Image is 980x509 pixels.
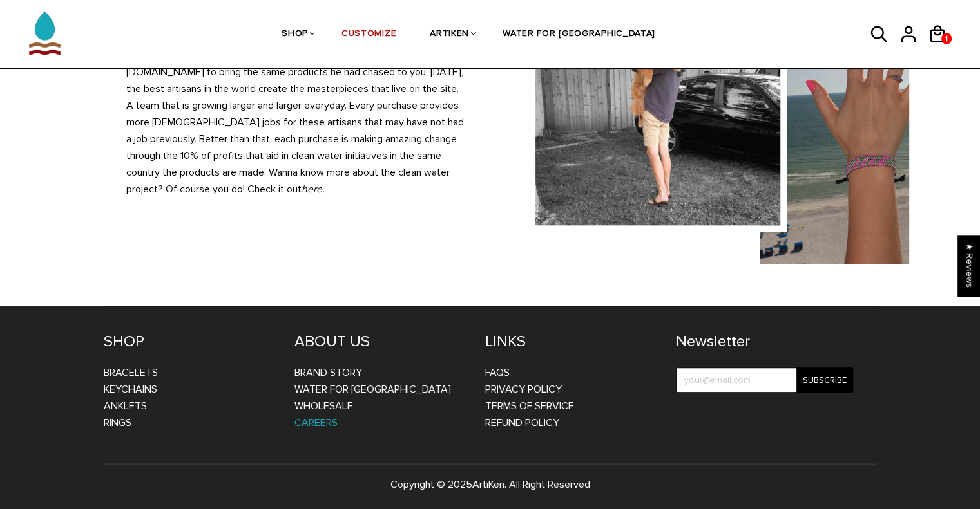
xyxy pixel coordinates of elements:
h4: LINKS [485,332,657,351]
a: ARTIKEN [430,1,469,69]
em: . [322,183,325,196]
a: Keychains [104,383,157,396]
a: BRAND STORY [294,366,362,379]
a: 1 [941,33,952,44]
h4: Newsletter [676,332,853,351]
p: Copyright © 2025 . All Right Reserved [104,476,877,493]
h4: ABOUT US [294,332,466,351]
a: SHOP [282,1,308,69]
span: 1 [941,31,952,47]
a: WATER FOR [GEOGRAPHIC_DATA] [503,1,655,69]
div: Click to open Judge.me floating reviews tab [958,235,980,296]
a: WHOLESALE [294,400,353,412]
a: FAQs [485,366,510,379]
a: here [302,183,322,196]
a: Rings [104,416,131,429]
h4: SHOP [104,332,275,351]
a: Privacy Policy [485,383,562,396]
input: Subscribe [796,367,853,393]
a: ArtiKen [472,478,504,491]
a: Anklets [104,400,147,412]
a: Refund Policy [485,416,559,429]
a: Bracelets [104,366,158,379]
a: WATER FOR [GEOGRAPHIC_DATA] [294,383,451,396]
input: your@email.com [676,367,853,393]
a: CUSTOMIZE [341,1,396,69]
a: CAREERS [294,416,338,429]
p: On [DATE], after a ton of similar interest, [PERSON_NAME] launched [DOMAIN_NAME] to bring the sam... [126,47,467,198]
a: Terms of Service [485,400,574,412]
